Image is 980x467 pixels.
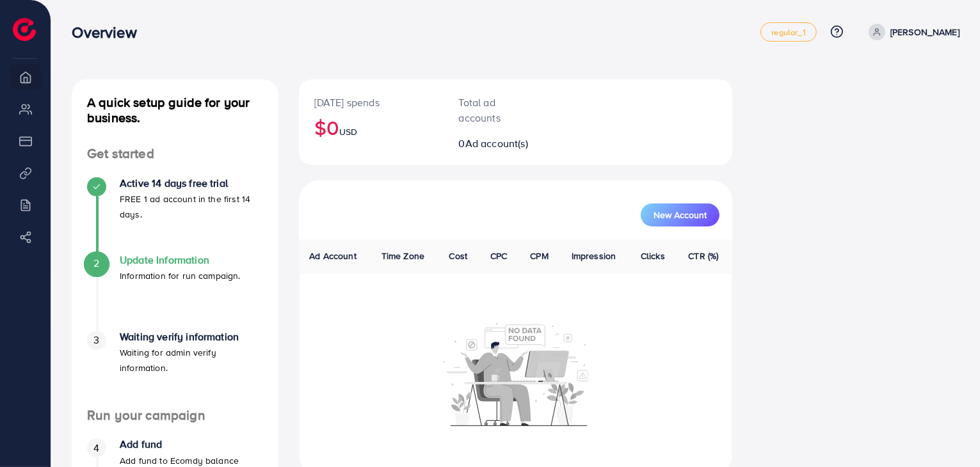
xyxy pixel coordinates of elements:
span: Ad account(s) [465,136,528,150]
span: CTR (%) [688,249,718,262]
p: FREE 1 ad account in the first 14 days. [120,191,263,222]
li: Active 14 days free trial [72,177,278,254]
img: logo [13,18,36,41]
li: Waiting verify information [72,331,278,408]
span: Time Zone [382,249,424,262]
h4: Waiting verify information [120,331,263,343]
span: Cost [449,249,468,262]
img: No account [443,321,589,426]
h2: 0 [459,138,536,150]
p: [DATE] spends [314,95,428,110]
span: CPC [490,249,507,262]
span: 3 [93,333,99,347]
span: USD [339,125,357,138]
a: [PERSON_NAME] [864,24,960,40]
p: Waiting for admin verify information. [120,345,263,376]
span: New Account [654,210,707,219]
a: regular_1 [760,22,816,42]
h4: Active 14 days free trial [120,177,263,189]
button: New Account [641,203,719,226]
span: Impression [572,249,616,262]
h4: Run your campaign [72,408,278,423]
p: Total ad accounts [459,95,536,125]
h4: A quick setup guide for your business. [72,95,278,125]
span: regular_1 [771,28,805,36]
h4: Add fund [120,438,239,450]
span: Clicks [641,249,665,262]
p: [PERSON_NAME] [890,24,960,40]
span: CPM [530,249,548,262]
h2: $0 [314,115,428,139]
span: Ad Account [309,249,357,262]
h4: Update Information [120,254,241,266]
li: Update Information [72,254,278,331]
h4: Get started [72,146,278,162]
span: 2 [93,256,99,271]
span: 4 [93,441,99,455]
h3: Overview [72,23,147,42]
p: Information for run campaign. [120,268,241,283]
